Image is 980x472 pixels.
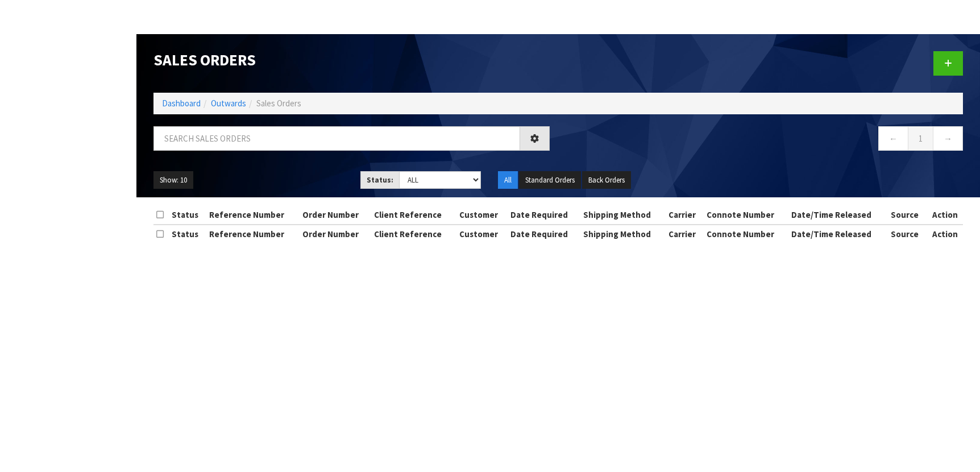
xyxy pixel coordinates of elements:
th: Customer [456,225,508,243]
th: Connote Number [704,225,788,243]
a: Outwards [211,98,246,109]
input: Search sales orders [153,126,520,151]
th: Carrier [666,225,704,243]
th: Carrier [666,206,704,224]
th: Action [927,225,963,243]
th: Action [927,206,963,224]
button: Back Orders [582,171,631,189]
th: Shipping Method [580,225,665,243]
th: Order Number [300,206,371,224]
a: 1 [908,126,933,151]
th: Date Required [508,225,581,243]
button: All [498,171,518,189]
nav: Page navigation [567,126,963,154]
th: Reference Number [206,206,300,224]
th: Status [169,225,206,243]
button: Show: 10 [153,171,193,189]
span: Sales Orders [256,98,301,109]
th: Date Required [508,206,581,224]
a: Dashboard [162,98,201,109]
th: Date/Time Released [788,225,888,243]
th: Connote Number [704,206,788,224]
th: Source [888,225,927,243]
th: Reference Number [206,225,300,243]
th: Shipping Method [580,206,665,224]
th: Status [169,206,206,224]
th: Customer [456,206,508,224]
a: → [933,126,963,151]
th: Client Reference [371,225,456,243]
th: Date/Time Released [788,206,888,224]
th: Order Number [300,225,371,243]
button: Standard Orders [519,171,581,189]
th: Client Reference [371,206,456,224]
strong: Status: [367,175,393,185]
th: Source [888,206,927,224]
h1: Sales Orders [153,51,550,68]
a: ← [878,126,908,151]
